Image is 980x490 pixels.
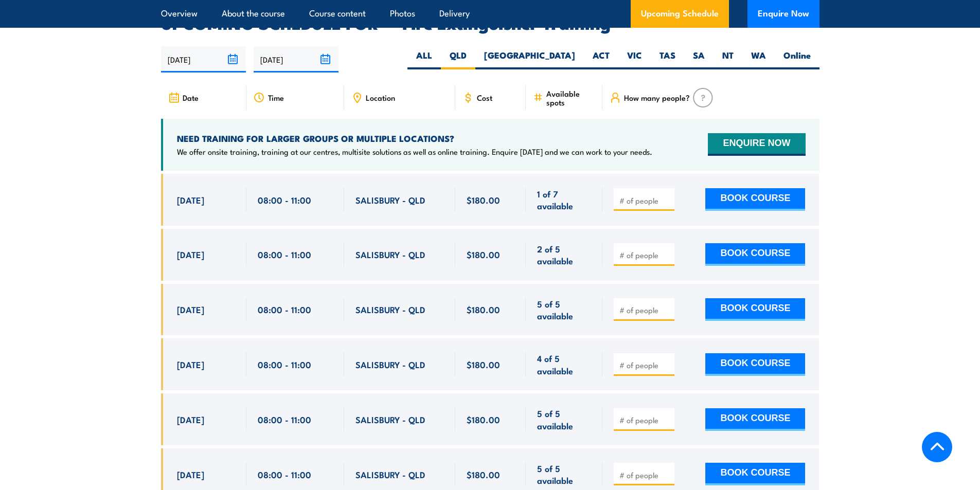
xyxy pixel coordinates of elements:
input: # of people [619,470,671,480]
label: Online [775,49,819,69]
span: SALISBURY - QLD [355,468,425,480]
span: 5 of 5 available [537,462,591,486]
input: # of people [619,415,671,425]
label: ACT [584,49,618,69]
label: WA [742,49,775,69]
span: $180.00 [467,248,500,260]
input: From date [161,46,246,72]
button: ENQUIRE NOW [708,133,805,156]
span: SALISBURY - QLD [355,248,425,260]
span: 08:00 - 11:00 [258,358,311,370]
label: [GEOGRAPHIC_DATA] [475,49,584,69]
input: To date [254,46,338,72]
span: [DATE] [177,194,204,206]
span: 5 of 5 available [537,298,591,322]
input: # of people [619,250,671,260]
label: ALL [407,49,441,69]
label: TAS [651,49,684,69]
span: SALISBURY - QLD [355,413,425,425]
input: # of people [619,305,671,315]
span: Cost [477,93,492,102]
span: 08:00 - 11:00 [258,413,311,425]
span: 4 of 5 available [537,352,591,376]
span: $180.00 [467,468,500,480]
h4: NEED TRAINING FOR LARGER GROUPS OR MULTIPLE LOCATIONS? [177,133,652,144]
p: We offer onsite training, training at our centres, multisite solutions as well as online training... [177,147,652,157]
span: $180.00 [467,194,500,206]
label: QLD [441,49,475,69]
label: NT [714,49,742,69]
span: [DATE] [177,413,204,425]
button: BOOK COURSE [705,298,805,321]
span: 08:00 - 11:00 [258,194,311,206]
span: SALISBURY - QLD [355,194,425,206]
span: How many people? [624,93,690,102]
button: BOOK COURSE [705,243,805,266]
span: Available spots [546,89,595,106]
span: $180.00 [467,303,500,315]
span: 2 of 5 available [537,243,591,267]
span: $180.00 [467,413,500,425]
span: 08:00 - 11:00 [258,248,311,260]
span: SALISBURY - QLD [355,303,425,315]
span: [DATE] [177,468,204,480]
span: Time [268,93,284,102]
button: BOOK COURSE [705,408,805,431]
span: [DATE] [177,303,204,315]
input: # of people [619,195,671,206]
input: # of people [619,360,671,370]
span: $180.00 [467,358,500,370]
button: BOOK COURSE [705,188,805,211]
span: [DATE] [177,248,204,260]
span: 08:00 - 11:00 [258,303,311,315]
label: VIC [618,49,651,69]
span: Date [183,93,199,102]
span: 08:00 - 11:00 [258,468,311,480]
label: SA [684,49,714,69]
span: 1 of 7 available [537,188,591,212]
h2: UPCOMING SCHEDULE FOR - "Fire Extinguisher Training" [161,15,819,30]
span: SALISBURY - QLD [355,358,425,370]
span: [DATE] [177,358,204,370]
span: 5 of 5 available [537,407,591,431]
button: BOOK COURSE [705,353,805,376]
button: BOOK COURSE [705,463,805,485]
span: Location [366,93,395,102]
